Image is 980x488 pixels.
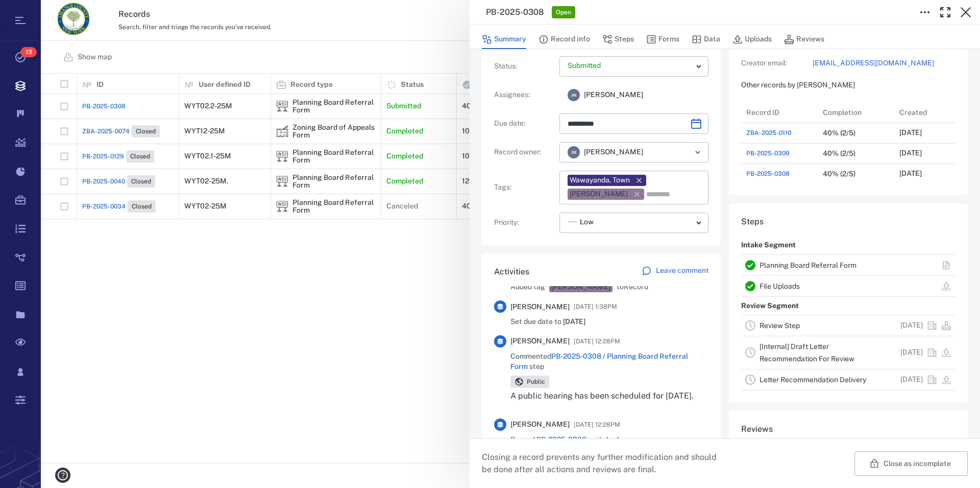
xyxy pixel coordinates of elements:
[536,435,586,444] a: PB-2025-0308
[570,189,628,199] div: [PERSON_NAME]
[741,58,813,68] p: Creator email:
[899,169,922,179] p: [DATE]
[741,102,818,123] div: Record ID
[759,282,800,290] a: File Uploads
[525,378,547,386] span: Public
[494,147,555,157] p: Record owner :
[486,6,544,18] h3: PB-2025-0308
[854,451,968,476] button: Close as incomplete
[580,217,594,227] span: Low
[732,30,772,49] button: Uploads
[741,80,955,90] p: Other records by [PERSON_NAME]
[23,7,44,16] span: Help
[823,98,862,127] div: Completion
[538,30,590,49] button: Record info
[551,282,610,292] div: [PERSON_NAME]
[900,375,923,385] p: [DATE]
[894,102,971,123] div: Created
[935,2,955,22] button: Toggle Fullscreen
[759,342,854,363] a: [Internal] Draft Letter Recommendation For Review
[741,297,799,315] p: Review Segment
[482,3,721,253] div: Record infoRecord type:icon Planning Board Referral FormPlanning Board Referral FormStatus:Assign...
[584,90,643,100] span: [PERSON_NAME]
[574,300,617,313] span: [DATE] 1:38PM
[482,451,725,476] p: Closing a record prevents any further modification and should be done after all actions and revie...
[746,169,790,178] a: PB-2025-0308
[494,119,555,129] p: Due date :
[510,420,570,430] span: [PERSON_NAME]
[646,30,679,49] button: Forms
[510,317,585,327] span: Set due date to
[691,145,705,159] button: Open
[568,146,580,158] div: J M
[899,148,922,158] p: [DATE]
[563,317,585,326] span: [DATE]
[900,347,923,358] p: [DATE]
[510,282,545,292] span: Added tag
[746,98,779,127] div: Record ID
[823,170,855,178] div: 40% (2/5)
[568,61,692,71] p: Submitted
[510,435,708,455] span: Record switched from to
[746,149,790,158] a: PB-2025-0309
[494,218,555,228] p: Priority :
[494,90,555,100] p: Assignees :
[574,419,620,431] span: [DATE] 12:28PM
[482,30,526,49] button: Summary
[510,302,570,312] span: [PERSON_NAME]
[510,390,708,402] p: A public hearing has been scheduled for [DATE].
[617,282,648,292] span: to Record
[899,98,927,127] div: Created
[510,352,688,370] a: PB-2025-0308 / Planning Board Referral Form
[741,216,955,228] h6: Steps
[729,3,968,203] div: Citizen infoCreator name:[PERSON_NAME]Creator email:[EMAIL_ADDRESS][DOMAIN_NAME]Other records by ...
[729,203,968,411] div: StepsIntake SegmentPlanning Board Referral FormFile UploadsReview SegmentReview Step[DATE][Intern...
[900,320,923,331] p: [DATE]
[915,2,935,22] button: Toggle to Edit Boxes
[494,61,555,72] p: Status :
[568,89,580,101] div: J M
[510,352,708,371] span: Commented step
[554,8,573,17] span: Open
[494,266,529,278] h6: Activities
[759,376,866,384] a: Letter Recommendation Delivery
[574,335,620,347] span: [DATE] 12:28PM
[692,30,720,49] button: Data
[746,128,791,137] a: ZBA-2025-0110
[584,147,643,157] span: [PERSON_NAME]
[823,129,855,137] div: 40% (2/5)
[741,236,796,254] p: Intake Segment
[759,261,856,269] a: Planning Board Referral Form
[510,336,570,346] span: [PERSON_NAME]
[570,175,630,185] div: Wawayanda, Town
[686,113,706,134] button: Choose date, selected date is Sep 13, 2025
[823,150,855,157] div: 40% (2/5)
[813,58,955,68] a: [EMAIL_ADDRESS][DOMAIN_NAME]
[784,30,824,49] button: Reviews
[899,128,922,138] p: [DATE]
[494,182,555,193] p: Tags :
[729,411,968,476] div: ReviewsThere is nothing here yet
[955,2,976,22] button: Close
[759,321,800,330] a: Review Step
[818,102,894,123] div: Completion
[741,423,955,435] h6: Reviews
[20,47,37,57] span: 13
[602,30,634,49] button: Steps
[656,266,708,276] p: Leave comment
[642,266,708,278] a: Leave comment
